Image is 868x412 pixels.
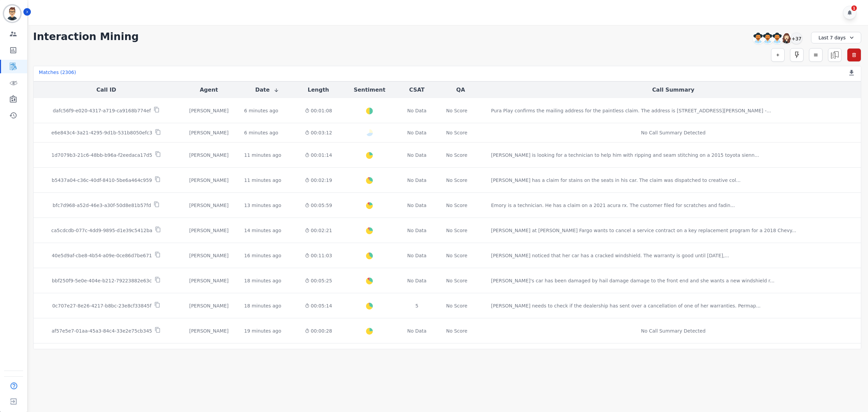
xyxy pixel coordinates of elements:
div: [PERSON_NAME] [184,252,233,259]
div: 00:01:14 [301,152,336,158]
div: No Data [403,227,430,234]
button: QA [456,86,465,94]
div: 00:03:12 [301,129,336,136]
div: No Score [446,327,468,334]
div: 16 minutes ago [244,252,281,259]
div: 11 minutes ago [244,152,281,158]
div: No Data [403,252,430,259]
div: No Score [446,202,468,209]
div: [PERSON_NAME] needs to check if the dealership has sent over a cancellation of one of her warrant... [491,302,761,309]
button: Agent [200,86,218,94]
div: No Score [446,177,468,184]
img: Bordered avatar [4,5,20,22]
div: 5 [403,302,430,309]
div: 00:00:28 [301,327,336,334]
div: No Score [446,129,468,136]
div: 13 minutes ago [244,202,281,209]
p: dafc56f9-e020-4317-a719-ca9168b774ef [53,107,151,114]
div: No Data [403,177,430,184]
div: +37 [791,33,802,44]
div: 00:11:03 [301,252,336,259]
div: No Score [446,277,468,284]
div: No Data [403,129,430,136]
p: bbf250f9-5e0e-404e-b212-79223882e63c [52,277,152,284]
div: [PERSON_NAME] [184,227,233,234]
button: Date [255,86,279,94]
div: 6 minutes ago [244,107,278,114]
div: No Score [446,252,468,259]
div: Pura Play confirms the mailing address for the paintless claim. The address is [STREET_ADDRESS][P... [491,107,771,114]
div: [PERSON_NAME] noticed that her car has a cracked windshield. The warranty is good until [DATE], ... [491,252,729,259]
p: 1d7079b3-21c6-48bb-b96a-f2eedaca17d5 [52,152,152,158]
div: No Call Summary Detected [491,327,855,334]
div: [PERSON_NAME] [184,129,233,136]
div: 00:01:08 [301,107,336,114]
div: 00:05:14 [301,302,336,309]
div: [PERSON_NAME] [184,107,233,114]
div: No Data [403,202,430,209]
button: Sentiment [354,86,385,94]
button: Call ID [96,86,116,94]
div: Matches ( 2306 ) [39,69,76,78]
div: 18 minutes ago [244,302,281,309]
div: No Call Summary Detected [491,129,855,136]
div: [PERSON_NAME] is looking for a technician to help him with ripping and seam stitching on a 2015 t... [491,152,759,158]
div: 11 minutes ago [244,177,281,184]
p: 40e5d9af-cbe8-4b54-a09e-0ce86d7be671 [52,252,152,259]
button: Length [308,86,329,94]
div: [PERSON_NAME] [184,152,233,158]
h1: Interaction Mining [33,31,139,43]
div: [PERSON_NAME] [184,327,233,334]
div: No Data [403,152,430,158]
p: 0c707e27-8e26-4217-b8bc-23e8cf33845f [52,302,152,309]
p: e6e843c4-3a21-4295-9d1b-531b8050efc3 [52,129,153,136]
div: 19 minutes ago [244,327,281,334]
div: No Data [403,107,430,114]
div: 00:02:21 [301,227,336,234]
div: 18 minutes ago [244,277,281,284]
div: 14 minutes ago [244,227,281,234]
div: 00:02:19 [301,177,336,184]
p: b5437a04-c36c-40df-8410-5be6a464c959 [52,177,152,184]
div: No Score [446,227,468,234]
button: CSAT [409,86,425,94]
div: Emory is a technician. He has a claim on a 2021 acura rx. The customer filed for scratches and fa... [491,202,735,209]
div: No Data [403,277,430,284]
div: 00:05:59 [301,202,336,209]
div: [PERSON_NAME] [184,202,233,209]
div: 6 minutes ago [244,129,278,136]
div: No Score [446,107,468,114]
div: 00:05:25 [301,277,336,284]
button: Call Summary [652,86,694,94]
div: [PERSON_NAME] [184,277,233,284]
div: [PERSON_NAME] [184,302,233,309]
div: No Score [446,152,468,158]
div: [PERSON_NAME]'s car has been damaged by hail damage damage to the front end and she wants a new w... [491,277,774,284]
div: [PERSON_NAME] at [PERSON_NAME] Fargo wants to cancel a service contract on a key replacement prog... [491,227,796,234]
div: Last 7 days [811,32,861,43]
p: af57e5e7-01aa-45a3-84c4-33e2e75cb345 [52,327,152,334]
p: bfc7d968-a52d-46e3-a30f-50d8e81b57fd [53,202,151,209]
div: [PERSON_NAME] [184,177,233,184]
div: No Score [446,302,468,309]
div: No Data [403,327,430,334]
div: [PERSON_NAME] has a claim for stains on the seats in his car. The claim was dispatched to creativ... [491,177,741,184]
div: 1 [851,5,857,11]
p: ca5cdcdb-077c-4dd9-9895-d1e39c5412ba [51,227,152,234]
